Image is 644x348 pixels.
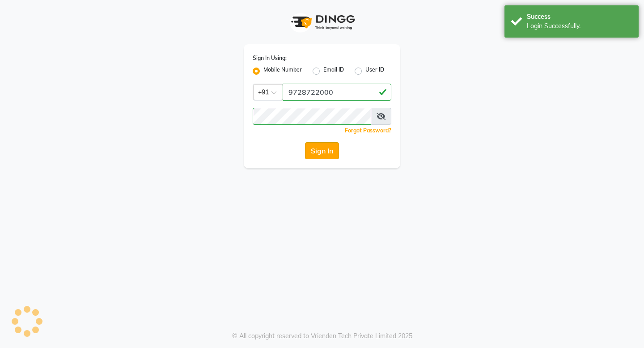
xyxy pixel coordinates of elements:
label: Email ID [323,66,344,76]
button: Sign In [305,142,339,159]
label: Mobile Number [263,66,302,76]
input: Username [283,84,391,101]
a: Forgot Password? [345,127,391,134]
img: logo1.svg [286,9,358,35]
div: Login Successfully. [527,21,632,31]
div: Success [527,12,632,21]
input: Username [253,108,371,125]
label: User ID [365,66,384,76]
label: Sign In Using: [253,54,287,62]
